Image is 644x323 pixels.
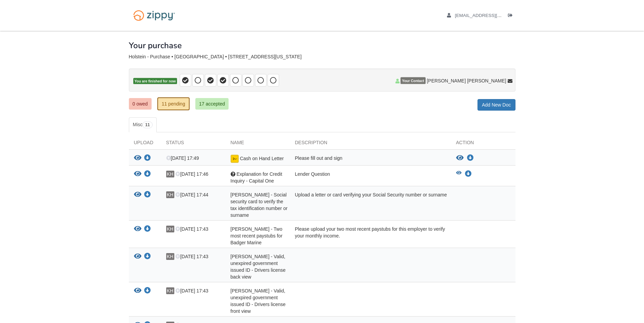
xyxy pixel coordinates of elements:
[290,171,451,184] div: Lender Question
[175,192,208,197] span: [DATE] 17:44
[166,287,174,294] span: KH
[456,171,462,177] button: View Explanation for Credit Inquiry - Capital One
[226,139,290,149] div: Name
[290,139,451,149] div: Description
[231,192,288,218] span: [PERSON_NAME] - Social security card to verify the tax identification number or surname
[134,253,141,260] button: View Kayla Holstein - Valid, unexpired government issued ID - Drivers license back view
[231,171,282,184] span: Explanation for Credit Inquiry - Capital One
[231,288,286,314] span: [PERSON_NAME] - Valid, unexpired government issued ID - Drivers license front view
[465,171,472,177] a: Download Explanation for Credit Inquiry - Capital One
[467,155,474,161] a: Download Cash on Hand Letter
[231,226,282,245] span: [PERSON_NAME] - Two most recent paystubs for Badger Marine
[144,254,151,260] a: Download Kayla Holstein - Valid, unexpired government issued ID - Drivers license back view
[166,191,174,198] span: KH
[166,226,174,232] span: KH
[175,171,208,177] span: [DATE] 17:46
[129,98,152,110] a: 0 owed
[195,98,229,110] a: 17 accepted
[455,13,532,18] span: kaylaholstein016@gmail.com
[144,288,151,294] a: Download Kayla Holstein - Valid, unexpired government issued ID - Drivers license front view
[175,226,208,232] span: [DATE] 17:43
[161,139,226,149] div: Status
[134,171,141,178] button: View Explanation for Credit Inquiry - Capital One
[144,172,151,177] a: Download Explanation for Credit Inquiry - Capital One
[129,117,157,132] a: Misc
[451,139,515,149] div: Action
[134,191,141,198] button: View Kayla Holstein - Social security card to verify the tax identification number or surname
[427,77,506,84] span: [PERSON_NAME] [PERSON_NAME]
[129,7,179,24] img: Logo
[129,139,161,149] div: Upload
[175,288,208,293] span: [DATE] 17:43
[231,254,286,280] span: [PERSON_NAME] - Valid, unexpired government issued ID - Drivers license back view
[144,227,151,232] a: Download Kayla Holstein - Two most recent paystubs for Badger Marine
[290,226,451,246] div: Please upload your two most recent paystubs for this employer to verify your monthly income.
[144,156,151,161] a: Download Cash on Hand Letter
[456,155,464,161] button: View Cash on Hand Letter
[166,171,174,177] span: KH
[144,192,151,198] a: Download Kayla Holstein - Social security card to verify the tax identification number or surname
[175,254,208,259] span: [DATE] 17:43
[166,155,199,161] span: [DATE] 17:49
[129,54,515,60] div: Holstein - Purchase • [GEOGRAPHIC_DATA] • [STREET_ADDRESS][US_STATE]
[134,287,141,294] button: View Kayla Holstein - Valid, unexpired government issued ID - Drivers license front view
[142,121,152,128] span: 11
[134,155,141,162] button: View Cash on Hand Letter
[240,156,284,161] span: Cash on Hand Letter
[508,13,515,20] a: Log out
[134,226,141,233] button: View Kayla Holstein - Two most recent paystubs for Badger Marine
[129,41,182,50] h1: Your purchase
[401,77,425,84] span: Your Contact
[447,13,533,20] a: edit profile
[290,191,451,218] div: Upload a letter or card verifying your Social Security number or surname
[290,155,451,164] div: Please fill out and sign
[231,155,239,163] img: Document fully signed
[157,97,190,110] a: 11 pending
[166,253,174,260] span: KH
[477,99,515,111] a: Add New Doc
[133,78,177,84] span: You are finished for now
